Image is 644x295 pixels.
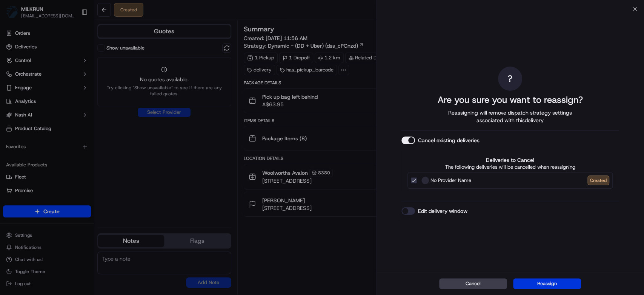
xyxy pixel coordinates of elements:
button: Reassign [513,278,581,289]
label: Cancel existing deliveries [418,137,480,144]
p: The following deliveries will be cancelled when reassigning [407,164,613,171]
h2: Are you sure you want to reassign? [437,94,583,106]
span: Reassigning will remove dispatch strategy settings associated with this delivery [438,109,583,124]
div: ? [498,67,522,91]
span: No Provider Name [430,177,471,184]
button: Cancel [439,278,507,289]
label: Deliveries to Cancel [407,156,613,164]
label: Edit delivery window [418,207,467,215]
